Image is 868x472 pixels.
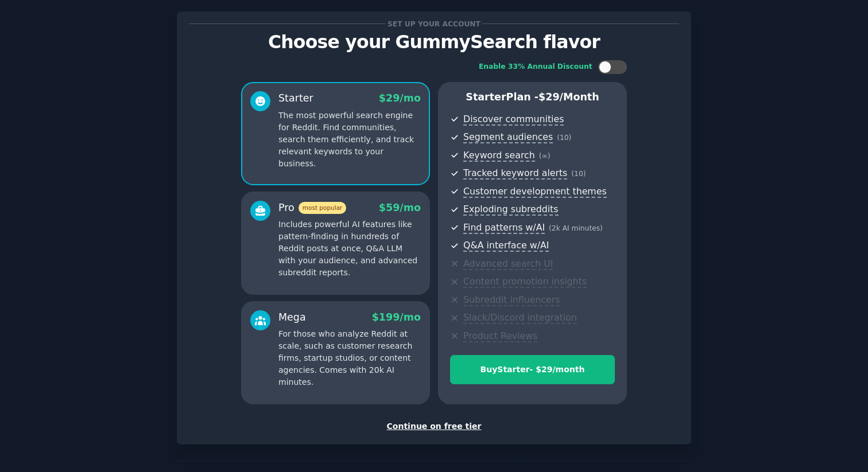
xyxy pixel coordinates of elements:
div: Continue on free tier [189,420,679,432]
p: Starter Plan - [450,90,615,104]
span: Customer development themes [463,186,607,198]
span: ( 10 ) [557,134,571,142]
span: $ 29 /month [538,91,599,103]
div: Buy Starter - $ 29 /month [451,364,614,376]
span: Find patterns w/AI [463,222,545,234]
p: Includes powerful AI features like pattern-finding in hundreds of Reddit posts at once, Q&A LLM w... [278,219,421,279]
span: Keyword search [463,150,535,162]
p: For those who analyze Reddit at scale, such as customer research firms, startup studios, or conte... [278,328,421,388]
span: Subreddit influencers [463,294,560,306]
span: $ 199 /mo [372,311,421,323]
p: Choose your GummySearch flavor [189,32,679,52]
span: $ 29 /mo [379,92,421,104]
div: Pro [278,201,346,215]
span: ( 2k AI minutes ) [549,224,603,232]
div: Starter [278,91,313,106]
span: Q&A interface w/AI [463,240,549,252]
span: Product Reviews [463,330,537,342]
div: Enable 33% Annual Discount [479,62,592,72]
span: ( ∞ ) [539,152,551,160]
button: BuyStarter- $29/month [450,355,615,384]
span: ( 10 ) [571,170,586,178]
span: most popular [299,202,347,214]
span: Content promotion insights [463,276,587,288]
span: Slack/Discord integration [463,312,577,324]
span: Discover communities [463,114,564,126]
span: Advanced search UI [463,258,553,270]
span: Set up your account [386,18,483,30]
p: The most powerful search engine for Reddit. Find communities, search them efficiently, and track ... [278,110,421,170]
div: Mega [278,310,306,325]
span: $ 59 /mo [379,202,421,213]
span: Segment audiences [463,131,553,143]
span: Exploding subreddits [463,204,558,216]
span: Tracked keyword alerts [463,167,567,180]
